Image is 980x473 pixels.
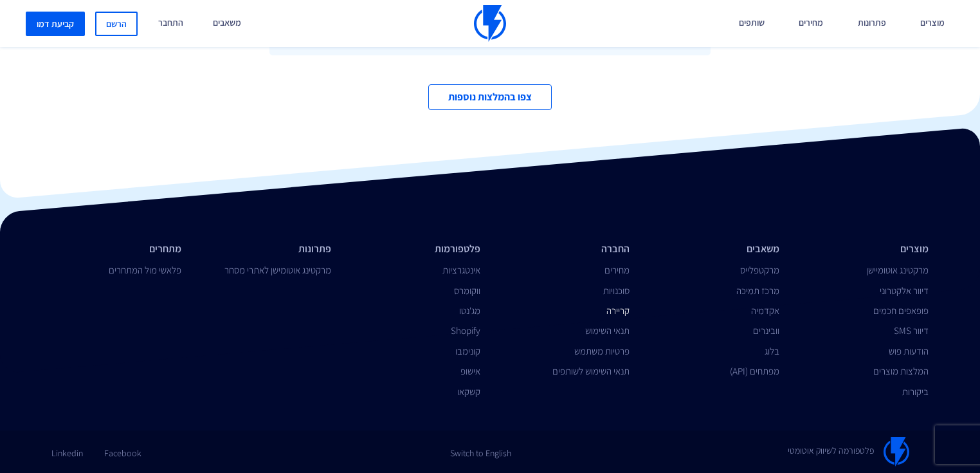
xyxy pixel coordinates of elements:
[552,365,630,377] a: תנאי השימוש לשותפים
[603,284,630,297] a: סוכנויות
[451,324,480,337] a: Shopify
[730,365,779,377] a: מפתחים (API)
[26,12,85,36] a: קביעת דמו
[606,304,630,317] a: קריירה
[736,284,779,297] a: מרכז תמיכה
[457,385,480,398] a: קשקאו
[459,304,480,317] a: מג'נטו
[574,345,630,357] a: פרטיות משתמש
[201,242,331,257] li: פתרונות
[104,437,141,459] a: Facebook
[751,304,779,317] a: אקדמיה
[442,264,480,276] a: אינטגרציות
[765,345,779,357] a: בלוג
[873,365,929,377] a: המלצות מוצרים
[788,437,909,467] a: פלטפורמה לשיווק אוטומטי
[894,324,929,337] a: דיוור SMS
[95,12,138,36] a: הרשם
[884,437,909,467] img: Flashy
[51,437,83,459] a: Linkedin
[460,365,480,377] a: אישופ
[740,264,779,276] a: מרקטפלייס
[649,242,779,257] li: משאבים
[880,284,929,297] a: דיוור אלקטרוני
[51,242,181,257] li: מתחרים
[454,284,480,297] a: ווקומרס
[866,264,929,276] a: מרקטינג אוטומיישן
[604,264,630,276] a: מחירים
[455,345,480,357] a: קונימבו
[428,84,552,111] a: צפו בהמלצות נוספות
[799,242,929,257] li: מוצרים
[350,242,480,257] li: פלטפורמות
[450,437,511,459] a: Switch to English
[585,324,630,337] a: תנאי השימוש
[873,304,929,317] a: פופאפים חכמים
[753,324,779,337] a: וובינרים
[889,345,929,357] a: הודעות פוש
[902,385,929,398] a: ביקורות
[109,264,181,276] a: פלאשי מול המתחרים
[500,242,630,257] li: החברה
[224,264,331,276] a: מרקטינג אוטומישן לאתרי מסחר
